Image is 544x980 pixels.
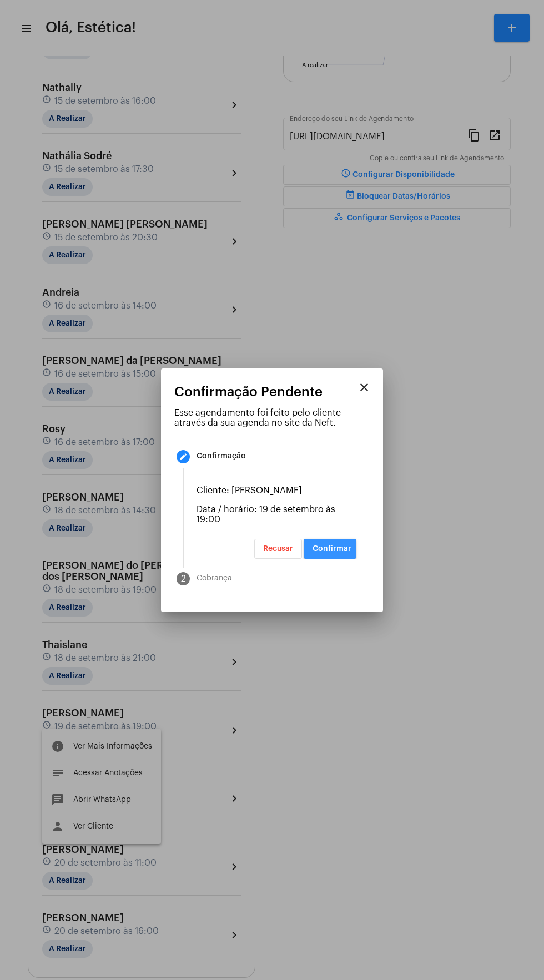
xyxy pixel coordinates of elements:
span: Confirmar [313,545,351,553]
span: 2 [181,574,186,584]
mat-icon: close [357,381,371,394]
button: Recusar [254,539,302,559]
span: Confirmação Pendente [174,385,323,399]
mat-icon: create [179,452,188,461]
p: Cliente: [PERSON_NAME] [197,486,356,496]
button: Confirmar [304,539,356,559]
div: Cobrança [197,574,232,583]
p: Esse agendamento foi feito pelo cliente através da sua agenda no site da Neft. [174,408,370,428]
div: Confirmação [197,452,246,461]
span: Recusar [263,545,293,553]
p: Data / horário: 19 de setembro às 19:00 [197,504,356,524]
